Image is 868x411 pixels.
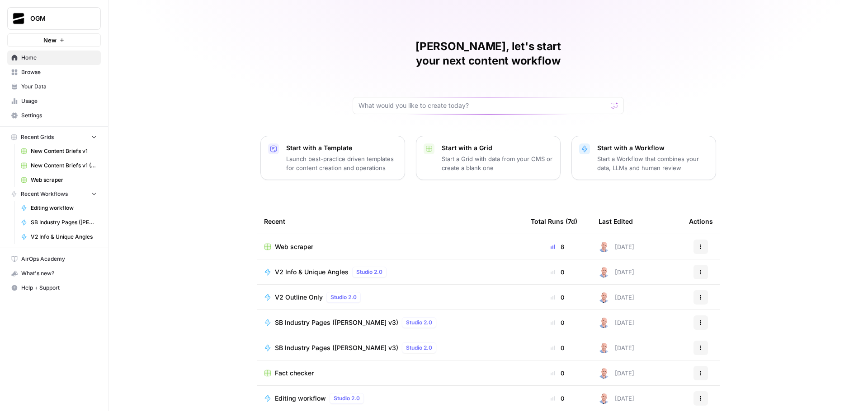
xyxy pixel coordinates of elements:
div: [DATE] [599,317,634,328]
button: Recent Workflows [7,187,101,201]
div: 0 [531,369,584,378]
a: Editing workflow [17,201,101,215]
img: 4tx75zylyv1pt3lh6v9ok7bbf875 [599,342,609,353]
span: Studio 2.0 [356,268,382,276]
button: What's new? [7,266,101,281]
a: Your Data [7,79,101,94]
a: AirOps Academy [7,252,101,266]
p: Start with a Template [286,143,397,152]
span: Help + Support [21,284,97,292]
span: V2 Info & Unique Angles [31,233,97,241]
span: Studio 2.0 [330,293,357,301]
button: Recent Grids [7,130,101,144]
a: Settings [7,108,101,123]
a: Web scraper [17,173,101,187]
div: What's new? [8,267,100,280]
span: V2 Info & Unique Angles [275,268,349,277]
span: SB Industry Pages ([PERSON_NAME] v3) [275,318,398,327]
div: 0 [531,343,584,352]
span: AirOps Academy [21,255,97,263]
span: SB Industry Pages ([PERSON_NAME] v3) [31,218,97,226]
span: Fact checker [275,369,314,378]
span: Browse [21,68,97,76]
span: Editing workflow [275,394,326,403]
div: [DATE] [599,241,634,252]
a: SB Industry Pages ([PERSON_NAME] v3) [17,215,101,230]
img: 4tx75zylyv1pt3lh6v9ok7bbf875 [599,393,609,404]
span: Settings [21,111,97,120]
img: OGM Logo [10,10,27,27]
img: 4tx75zylyv1pt3lh6v9ok7bbf875 [599,317,609,328]
img: 4tx75zylyv1pt3lh6v9ok7bbf875 [599,368,609,379]
div: [DATE] [599,342,634,353]
a: SB Industry Pages ([PERSON_NAME] v3)Studio 2.0 [264,342,516,353]
a: Web scraper [264,242,516,251]
div: [DATE] [599,368,634,379]
span: OGM [30,14,85,23]
div: Recent [264,209,516,234]
span: Home [21,54,97,62]
p: Start a Grid with data from your CMS or create a blank one [442,154,553,172]
div: 0 [531,268,584,277]
span: Web scraper [31,176,97,184]
span: Recent Grids [21,133,54,141]
button: Start with a WorkflowStart a Workflow that combines your data, LLMs and human review [571,136,716,180]
input: What would you like to create today? [359,101,607,110]
img: 4tx75zylyv1pt3lh6v9ok7bbf875 [599,267,609,277]
span: New [43,36,57,45]
div: Total Runs (7d) [531,209,577,234]
span: Editing workflow [31,204,97,212]
div: [DATE] [599,267,634,277]
img: 4tx75zylyv1pt3lh6v9ok7bbf875 [599,292,609,303]
span: Web scraper [275,242,313,251]
div: [DATE] [599,393,634,404]
a: Browse [7,65,101,79]
a: Fact checker [264,369,516,378]
p: Start with a Grid [442,143,553,152]
div: Actions [689,209,713,234]
span: V2 Outline Only [275,293,323,302]
a: Editing workflowStudio 2.0 [264,393,516,404]
span: Recent Workflows [21,190,68,198]
div: Last Edited [599,209,633,234]
a: V2 Outline OnlyStudio 2.0 [264,292,516,303]
div: 8 [531,242,584,251]
button: Workspace: OGM [7,7,101,30]
span: Usage [21,97,97,105]
span: New Content Briefs v1 [31,147,97,155]
h1: [PERSON_NAME], let's start your next content workflow [353,39,624,68]
span: Studio 2.0 [406,344,432,352]
button: New [7,33,101,47]
p: Start with a Workflow [597,143,708,152]
p: Launch best-practice driven templates for content creation and operations [286,154,397,172]
button: Help + Support [7,281,101,295]
a: New Content Briefs v1 (DUPLICATED FOR NEW CLIENTS) [17,158,101,173]
a: V2 Info & Unique AnglesStudio 2.0 [264,267,516,277]
button: Start with a GridStart a Grid with data from your CMS or create a blank one [416,136,561,180]
a: Home [7,51,101,65]
span: New Content Briefs v1 (DUPLICATED FOR NEW CLIENTS) [31,162,97,170]
a: New Content Briefs v1 [17,144,101,158]
span: Studio 2.0 [334,394,360,402]
div: 0 [531,394,584,403]
span: SB Industry Pages ([PERSON_NAME] v3) [275,343,398,352]
img: 4tx75zylyv1pt3lh6v9ok7bbf875 [599,241,609,252]
span: Your Data [21,83,97,91]
div: [DATE] [599,292,634,303]
button: Start with a TemplateLaunch best-practice driven templates for content creation and operations [260,136,405,180]
a: SB Industry Pages ([PERSON_NAME] v3)Studio 2.0 [264,317,516,328]
div: 0 [531,318,584,327]
a: Usage [7,94,101,108]
p: Start a Workflow that combines your data, LLMs and human review [597,154,708,172]
div: 0 [531,293,584,302]
a: V2 Info & Unique Angles [17,230,101,244]
span: Studio 2.0 [406,319,432,327]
